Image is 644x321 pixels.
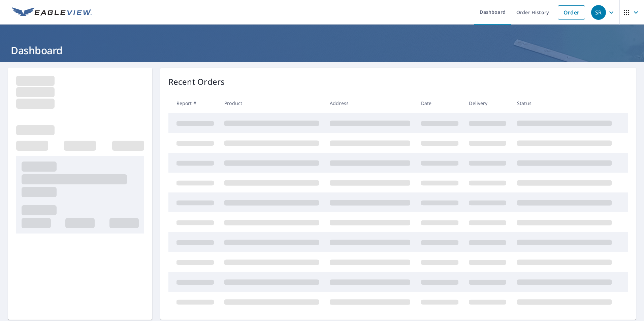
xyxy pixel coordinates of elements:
th: Status [512,93,617,113]
div: SR [591,5,606,20]
h1: Dashboard [8,43,636,57]
th: Address [324,93,416,113]
img: EV Logo [12,7,92,17]
a: Order [558,5,585,20]
p: Recent Orders [168,76,225,88]
th: Delivery [463,93,512,113]
th: Report # [168,93,219,113]
th: Product [219,93,324,113]
th: Date [416,93,464,113]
